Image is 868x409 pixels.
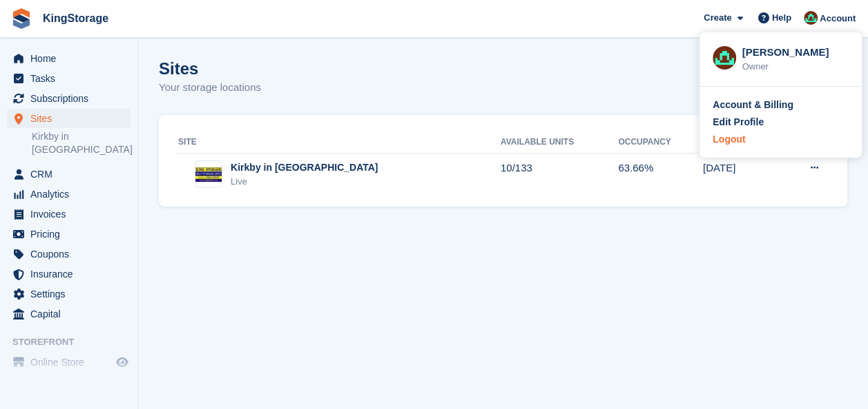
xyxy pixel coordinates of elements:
[231,160,378,175] div: Kirkby in [GEOGRAPHIC_DATA]
[30,304,113,324] span: Capital
[30,185,113,204] span: Analytics
[114,354,131,370] a: Preview store
[30,224,113,244] span: Pricing
[703,153,784,196] td: [DATE]
[231,175,378,189] div: Live
[37,7,114,30] a: KingStorage
[30,264,113,284] span: Insurance
[7,204,131,224] a: menu
[501,153,618,196] td: 10/133
[713,132,745,147] div: Logout
[713,98,849,112] a: Account & Billing
[713,132,849,147] a: Logout
[618,132,703,154] th: Occupancy
[713,115,764,129] div: Edit Profile
[175,132,501,154] th: Site
[11,8,32,29] img: stora-icon-8386f47178a22dfd0bd8f6a31ec36ba5ce8667c1dd55bd0f319d3a0aa187defe.svg
[704,11,731,25] span: Create
[32,130,131,156] a: Kirkby in [GEOGRAPHIC_DATA]
[30,109,113,128] span: Sites
[30,204,113,224] span: Invoices
[7,89,131,108] a: menu
[501,132,618,154] th: Available Units
[30,244,113,264] span: Coupons
[618,153,703,196] td: 63.66%
[7,224,131,244] a: menu
[772,11,791,25] span: Help
[7,353,131,372] a: menu
[742,45,849,57] div: [PERSON_NAME]
[7,165,131,184] a: menu
[159,80,261,96] p: Your storage locations
[30,165,113,184] span: CRM
[804,11,818,25] img: John King
[30,89,113,108] span: Subscriptions
[7,284,131,304] a: menu
[30,284,113,304] span: Settings
[713,115,849,129] a: Edit Profile
[820,12,856,25] span: Account
[7,69,131,88] a: menu
[742,60,849,74] div: Owner
[7,185,131,204] a: menu
[7,264,131,284] a: menu
[7,109,131,128] a: menu
[713,98,793,112] div: Account & Billing
[713,46,736,70] img: John King
[7,49,131,68] a: menu
[30,49,113,68] span: Home
[159,59,261,78] h1: Sites
[7,244,131,264] a: menu
[12,335,137,349] span: Storefront
[30,69,113,88] span: Tasks
[30,353,113,372] span: Online Store
[7,304,131,324] a: menu
[195,167,222,182] img: Image of Kirkby in Ashfield site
